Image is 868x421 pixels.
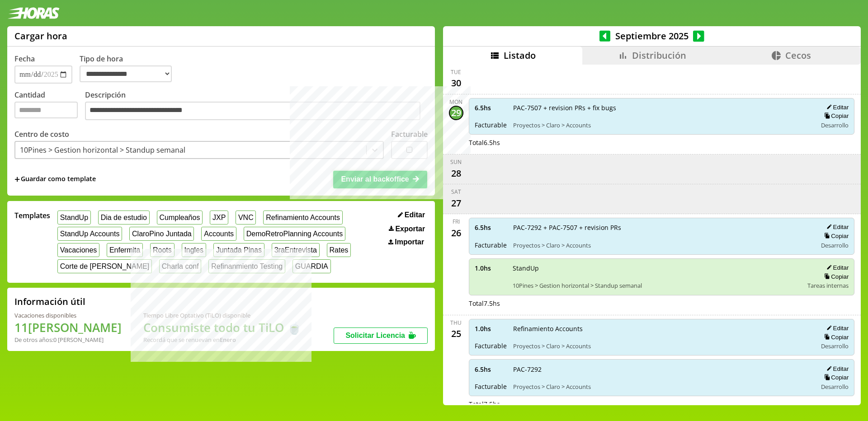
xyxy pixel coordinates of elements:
span: Distribución [632,49,686,61]
span: + [14,174,20,184]
div: Tiempo Libre Optativo (TiLO) disponible [143,311,302,319]
span: Desarrollo [821,121,849,129]
b: Enero [220,336,236,344]
span: PAC-7507 + revision PRs + fix bugs [513,103,811,112]
div: Sat [451,188,461,196]
div: Total 6.5 hs [469,138,855,147]
span: Facturable [475,382,507,391]
span: Templates [14,210,50,220]
button: Copiar [821,232,849,240]
span: Enviar al backoffice [341,175,409,183]
span: 6.5 hs [475,103,507,112]
span: +Guardar como template [14,174,96,184]
span: Listado [504,49,536,61]
button: Accounts [201,227,236,241]
button: Copiar [821,333,849,341]
button: Editar [824,365,849,373]
span: Cecos [785,49,811,61]
label: Facturable [391,129,428,139]
label: Cantidad [14,90,85,123]
span: Proyectos > Claro > Accounts [513,342,811,350]
span: 6.5 hs [475,223,507,232]
button: Copiar [821,374,849,381]
div: 29 [449,106,463,120]
button: Refinamiento Accounts [263,210,342,225]
span: Solicitar Licencia [345,332,405,339]
span: Editar [405,211,425,219]
span: Proyectos > Claro > Accounts [513,383,811,391]
button: Juntada Pinas [213,243,264,257]
button: DemoRetroPlanning Accounts [244,227,345,241]
button: Charla conf [159,259,201,273]
button: Editar [824,223,849,231]
button: Rates [327,243,351,257]
span: Exportar [395,225,425,233]
div: Mon [449,98,462,106]
span: PAC-7292 + PAC-7507 + revision PRs [513,223,811,232]
h1: Cargar hora [14,30,67,42]
div: 27 [449,196,463,210]
button: Corte de [PERSON_NAME] [57,259,152,273]
div: 26 [449,225,463,240]
span: Importar [395,238,424,246]
button: Enfermita [107,243,143,257]
div: Vacaciones disponibles [14,311,122,319]
input: Cantidad [14,102,78,118]
button: Solicitar Licencia [334,327,428,344]
button: StandUp [57,210,91,225]
div: De otros años: 0 [PERSON_NAME] [14,336,122,344]
span: Facturable [475,121,507,129]
span: 1.0 hs [475,264,506,272]
button: 3raEntrevista [272,243,320,257]
div: Tue [451,68,461,76]
button: Roots [150,243,174,257]
button: Refinanmiento Testing [208,259,285,273]
label: Centro de costo [14,129,69,139]
button: GUARDIA [292,259,331,273]
div: Total 7.5 hs [469,400,855,408]
span: Desarrollo [821,241,849,249]
div: 25 [449,327,463,341]
div: Total 7.5 hs [469,299,855,308]
textarea: Descripción [85,102,420,121]
span: Septiembre 2025 [610,30,693,42]
button: Copiar [821,112,849,120]
button: Enviar al backoffice [333,171,427,188]
button: Vacaciones [57,243,99,257]
span: Refinamiento Accounts [513,324,811,333]
button: JXP [210,210,228,225]
span: Proyectos > Claro > Accounts [513,121,811,129]
button: Editar [824,324,849,332]
span: Facturable [475,241,507,249]
button: Exportar [386,225,428,234]
h1: 11 [PERSON_NAME] [14,319,122,336]
span: StandUp [513,264,802,272]
button: Editar [824,103,849,111]
div: 28 [449,166,463,180]
div: Recordá que se renuevan en [143,336,302,344]
div: 30 [449,76,463,90]
span: 1.0 hs [475,324,507,333]
label: Fecha [14,54,35,64]
span: Facturable [475,341,507,350]
h2: Información útil [14,295,85,308]
span: PAC-7292 [513,365,811,374]
div: scrollable content [443,65,861,404]
button: Editar [395,210,428,220]
span: 6.5 hs [475,365,507,374]
select: Tipo de hora [80,65,172,82]
button: Cumpleaños [157,210,203,225]
span: Proyectos > Claro > Accounts [513,241,811,249]
span: Tareas internas [807,281,849,290]
button: Dia de estudio [98,210,150,225]
span: Desarrollo [821,383,849,391]
span: 10Pines > Gestion horizontal > Standup semanal [513,281,802,290]
div: Thu [450,319,462,327]
img: logotipo [7,7,60,19]
button: ClaroPino Juntada [129,227,194,241]
button: VNC [236,210,256,225]
button: Editar [824,264,849,271]
button: Ingles [182,243,206,257]
h1: Consumiste todo tu TiLO 🍵 [143,319,302,336]
div: 10Pines > Gestion horizontal > Standup semanal [20,145,185,155]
